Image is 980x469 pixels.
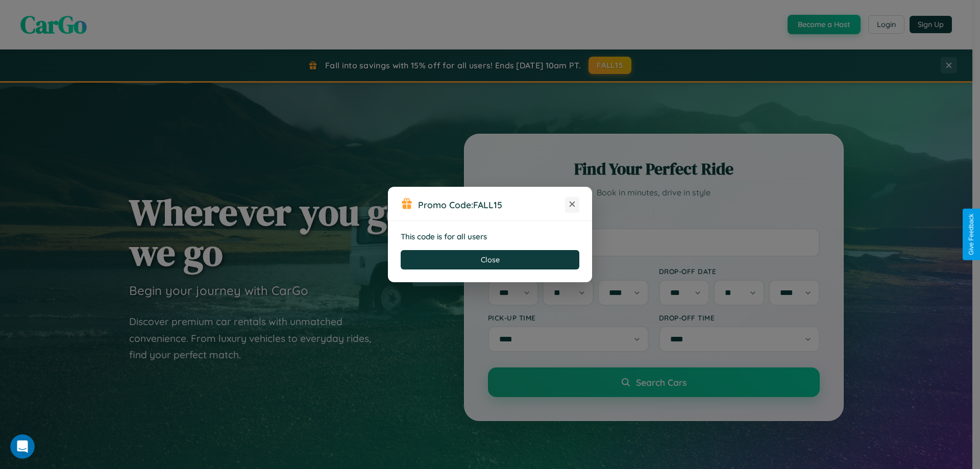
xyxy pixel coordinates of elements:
strong: This code is for all users [401,232,487,241]
b: FALL15 [473,199,502,210]
div: Give Feedback [968,214,975,255]
button: Close [401,250,579,269]
iframe: Intercom live chat [10,434,35,459]
h3: Promo Code: [418,199,565,210]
